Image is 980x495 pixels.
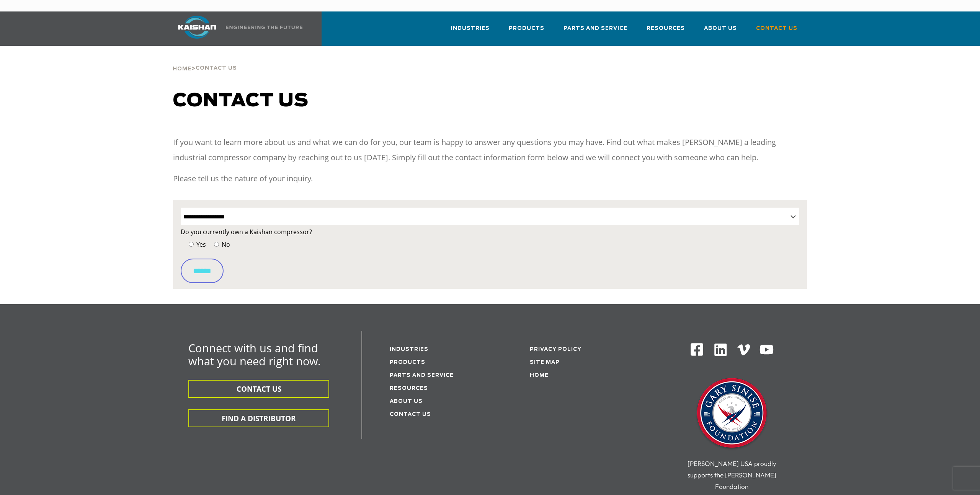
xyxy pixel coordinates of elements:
[704,24,737,33] span: About Us
[713,342,728,357] img: Linkedin
[688,459,776,490] span: [PERSON_NAME] USA proudly supports the [PERSON_NAME] Foundation
[390,412,431,417] a: Contact Us
[647,24,685,33] span: Resources
[509,18,544,44] a: Products
[173,171,807,186] p: Please tell us the nature of your inquiry.
[390,373,454,378] a: Parts and service
[704,18,737,44] a: About Us
[647,18,685,44] a: Resources
[173,135,807,165] p: If you want to learn more about us and what we can do for you, our team is happy to answer any qu...
[563,18,627,44] a: Parts and Service
[759,342,774,357] img: Youtube
[509,24,544,33] span: Products
[737,344,750,355] img: Vimeo
[390,386,428,391] a: Resources
[451,18,490,44] a: Industries
[168,16,226,39] img: kaishan logo
[173,67,191,72] span: Home
[181,226,799,237] label: Do you currently own a Kaishan compressor?
[173,46,237,75] div: >
[220,240,230,249] span: No
[690,342,704,357] img: Facebook
[173,65,191,72] a: Home
[168,11,304,46] a: Kaishan USA
[195,240,206,249] span: Yes
[756,18,797,44] a: Contact Us
[173,92,309,110] span: Contact us
[214,242,219,247] input: No
[530,347,581,352] a: Privacy Policy
[390,360,425,365] a: Products
[226,26,302,29] img: Engineering the future
[756,24,797,33] span: Contact Us
[563,24,627,33] span: Parts and Service
[530,360,560,365] a: Site Map
[188,409,329,427] button: FIND A DISTRIBUTOR
[181,226,799,283] form: Contact form
[390,399,423,404] a: About Us
[188,340,321,368] span: Connect with us and find what you need right now.
[390,347,428,352] a: Industries
[694,376,770,452] img: Gary Sinise Foundation
[530,373,549,378] a: Home
[451,24,490,33] span: Industries
[188,380,329,398] button: CONTACT US
[196,66,237,71] span: Contact Us
[189,242,194,247] input: Yes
